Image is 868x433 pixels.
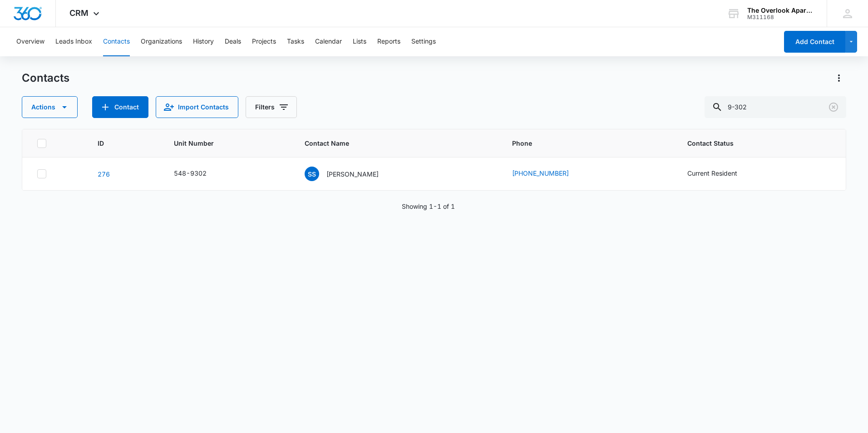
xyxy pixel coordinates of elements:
[747,7,814,14] div: account name
[22,71,69,85] h1: Contacts
[98,138,139,148] span: ID
[512,138,652,148] span: Phone
[687,138,818,148] span: Contact Status
[305,167,319,181] span: SS
[353,27,366,56] button: Lists
[687,168,737,178] div: Current Resident
[832,71,846,85] button: Actions
[174,138,283,148] span: Unit Number
[103,27,130,56] button: Contacts
[687,168,754,179] div: Contact Status - Current Resident - Select to Edit Field
[377,27,400,56] button: Reports
[411,27,436,56] button: Settings
[747,14,814,20] div: account id
[287,27,304,56] button: Tasks
[705,96,846,118] input: Search Contacts
[174,168,223,179] div: Unit Number - 548-9302 - Select to Edit Field
[402,202,455,211] p: Showing 1-1 of 1
[156,96,238,118] button: Import Contacts
[326,169,379,179] p: [PERSON_NAME]
[16,27,44,56] button: Overview
[225,27,241,56] button: Deals
[92,96,148,118] button: Add Contact
[55,27,92,56] button: Leads Inbox
[315,27,342,56] button: Calendar
[512,168,569,178] a: [PHONE_NUMBER]
[826,100,841,114] button: Clear
[784,31,845,53] button: Add Contact
[305,138,477,148] span: Contact Name
[98,170,110,178] a: Navigate to contact details page for Sierra Shaw
[246,96,297,118] button: Filters
[252,27,276,56] button: Projects
[512,168,585,179] div: Phone - 7405023338 - Select to Edit Field
[174,168,207,178] div: 548-9302
[305,167,395,181] div: Contact Name - Sierra Shaw - Select to Edit Field
[193,27,214,56] button: History
[141,27,182,56] button: Organizations
[69,8,89,18] span: CRM
[22,96,78,118] button: Actions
